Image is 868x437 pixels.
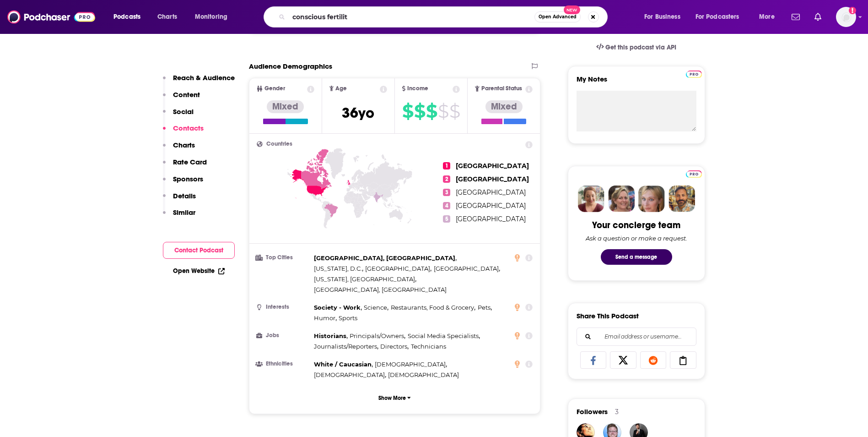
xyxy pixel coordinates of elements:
[481,86,522,92] span: Parental Status
[314,332,346,339] span: Historians
[414,104,425,119] span: $
[438,104,448,119] span: $
[163,107,194,124] button: Social
[364,302,388,313] span: ,
[577,328,696,346] div: Search followers
[402,104,413,119] span: $
[314,275,415,283] span: [US_STATE], [GEOGRAPHIC_DATA]
[289,10,534,24] input: Search podcasts, credits, & more...
[811,9,825,25] a: Show notifications dropdown
[485,100,523,113] div: Mixed
[375,361,446,368] span: [DEMOGRAPHIC_DATA]
[163,191,196,208] button: Details
[314,253,457,263] span: ,
[7,8,95,26] img: Podchaser - Follow, Share and Rate Podcasts
[257,333,310,339] h3: Jobs
[163,124,204,141] button: Contacts
[391,302,475,313] span: ,
[272,6,616,27] div: Search podcasts, credits, & more...
[173,90,200,99] p: Content
[601,249,672,265] button: Send a message
[173,107,194,116] p: Social
[478,304,491,311] span: Pets
[577,407,608,416] span: Followers
[157,11,177,23] span: Charts
[314,304,361,311] span: Society - Work
[388,371,459,378] span: [DEMOGRAPHIC_DATA]
[456,175,529,183] span: [GEOGRAPHIC_DATA]
[578,186,604,212] img: Sydney Profile
[163,141,195,158] button: Charts
[456,215,526,223] span: [GEOGRAPHIC_DATA]
[443,175,450,183] span: 2
[314,302,362,313] span: ,
[380,343,407,350] span: Directors
[163,175,203,191] button: Sponsors
[314,359,373,370] span: ,
[686,69,702,78] a: Pro website
[640,351,667,369] a: Share on Reddit
[610,351,636,369] a: Share on X/Twitter
[443,189,450,196] span: 3
[314,313,337,323] span: ,
[408,332,479,339] span: Social Media Specialists
[378,395,406,401] p: Show More
[456,188,526,197] span: [GEOGRAPHIC_DATA]
[257,389,533,406] button: Show More
[350,332,404,339] span: Principals/Owners
[314,265,362,272] span: [US_STATE], D.C.
[314,274,416,284] span: ,
[365,265,430,272] span: [GEOGRAPHIC_DATA]
[107,10,152,24] button: open menu
[195,11,227,23] span: Monitoring
[434,263,500,274] span: ,
[249,62,332,71] h2: Audience Demographics
[564,5,580,14] span: New
[644,11,680,23] span: For Business
[577,311,639,320] h3: Share This Podcast
[670,351,696,369] a: Copy Link
[267,100,304,113] div: Mixed
[539,15,577,19] span: Open Advanced
[478,302,492,313] span: ,
[314,314,335,322] span: Humor
[173,124,204,132] p: Contacts
[759,11,775,23] span: More
[391,304,474,311] span: Restaurants, Food & Grocery
[339,314,357,322] span: Sports
[836,7,856,27] img: User Profile
[314,286,447,293] span: [GEOGRAPHIC_DATA], [GEOGRAPHIC_DATA]
[605,44,676,51] span: Get this podcast via API
[589,36,684,59] a: Get this podcast via API
[314,331,348,341] span: ,
[577,75,696,91] label: My Notes
[443,202,450,209] span: 4
[163,90,200,107] button: Content
[314,371,385,378] span: [DEMOGRAPHIC_DATA]
[686,169,702,178] a: Pro website
[189,10,239,24] button: open menu
[753,10,786,24] button: open menu
[534,11,581,22] button: Open AdvancedNew
[173,267,225,275] a: Open Website
[163,73,235,90] button: Reach & Audience
[584,328,689,345] input: Email address or username...
[849,7,856,14] svg: Add a profile image
[638,10,692,24] button: open menu
[266,141,292,147] span: Countries
[788,9,803,25] a: Show notifications dropdown
[173,175,203,183] p: Sponsors
[638,186,665,212] img: Jules Profile
[434,265,499,272] span: [GEOGRAPHIC_DATA]
[163,208,195,225] button: Similar
[163,242,235,259] button: Contact Podcast
[608,186,635,212] img: Barbara Profile
[836,7,856,27] span: Logged in as gbrussel
[173,141,195,149] p: Charts
[173,73,235,82] p: Reach & Audience
[335,86,347,92] span: Age
[686,71,702,78] img: Podchaser Pro
[365,263,431,274] span: ,
[173,191,196,200] p: Details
